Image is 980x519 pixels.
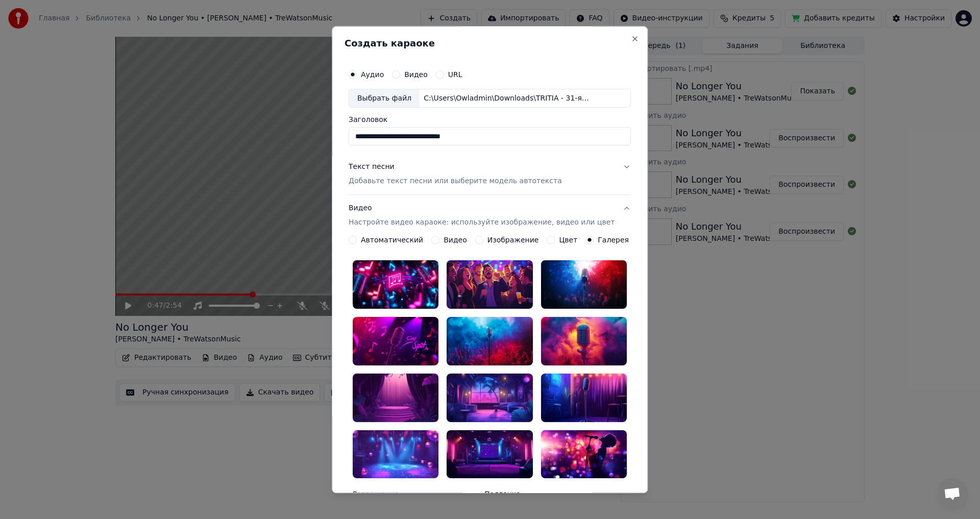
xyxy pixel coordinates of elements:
[349,218,615,228] p: Настройте видео караоке: используйте изображение, видео или цвет
[420,93,593,104] div: C:\Users\Owladmin\Downloads\TRITIA - 31-я весна [[DOMAIN_NAME]].mp3
[349,116,631,123] label: Заголовок
[444,237,467,244] label: Видео
[361,71,384,78] label: Аудио
[349,177,562,187] p: Добавьте текст песни или выберите модель автотекста
[353,491,480,498] label: Разрешение
[448,71,462,78] label: URL
[349,204,615,228] div: Видео
[349,195,631,236] button: ВидеоНастройте видео караоке: используйте изображение, видео или цвет
[559,237,578,244] label: Цвет
[487,237,539,244] label: Изображение
[349,89,420,108] div: Выбрать файл
[404,71,428,78] label: Видео
[361,237,423,244] label: Автоматический
[598,237,629,244] label: Галерея
[345,39,635,48] h2: Создать караоке
[349,154,631,195] button: Текст песниДобавьте текст песни или выберите модель автотекста
[484,491,586,498] label: Подгонка
[349,162,395,172] div: Текст песни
